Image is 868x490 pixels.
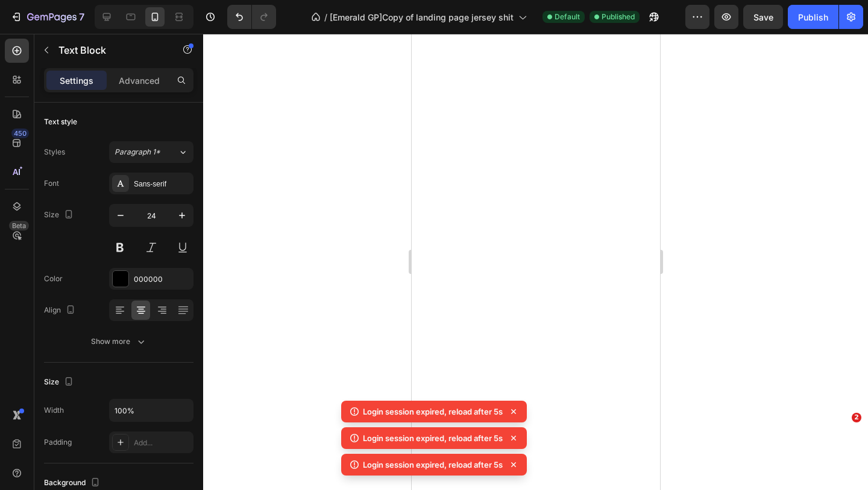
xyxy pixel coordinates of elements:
iframe: Design area [412,34,660,490]
div: Show more [91,336,147,348]
span: 2 [852,413,861,422]
div: Sans-serif [134,179,190,189]
p: Login session expired, reload after 5s [363,459,503,471]
span: Save [753,12,773,22]
span: [Emerald GP]Copy of landing page jersey shit [330,11,514,24]
div: Publish [798,11,828,24]
div: Beta [9,221,29,231]
div: Font [44,178,59,189]
p: Advanced [119,74,160,87]
button: 7 [5,5,90,29]
p: Login session expired, reload after 5s [363,406,503,418]
div: 000000 [134,274,190,285]
p: Settings [60,74,93,87]
div: Align [44,302,78,319]
input: Auto [110,399,193,421]
p: Text Block [58,43,161,57]
div: Padding [44,437,72,448]
div: Undo/Redo [227,5,276,29]
div: 450 [11,129,29,138]
span: Published [602,11,635,22]
span: Default [555,11,580,22]
button: Save [743,5,783,29]
p: 7 [79,10,84,24]
div: Size [44,207,76,223]
span: Paragraph 1* [115,147,160,157]
div: Styles [44,147,65,157]
button: Paragraph 1* [109,141,193,163]
div: Width [44,405,64,416]
div: Text style [44,116,77,127]
div: Size [44,374,76,390]
button: Show more [44,331,193,352]
div: Color [44,273,63,284]
iframe: Intercom live chat [827,431,856,460]
div: Add... [134,437,190,448]
p: Login session expired, reload after 5s [363,432,503,444]
span: / [324,11,327,24]
button: Publish [788,5,838,29]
